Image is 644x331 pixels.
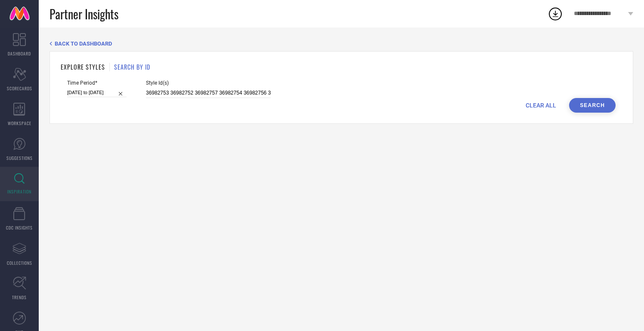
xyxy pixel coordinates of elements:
[6,224,33,231] span: CDC INSIGHTS
[6,155,33,161] span: SUGGESTIONS
[8,120,31,126] span: WORKSPACE
[146,80,271,86] span: Style Id(s)
[114,62,150,71] h1: SEARCH BY ID
[526,102,556,109] span: CLEAR ALL
[50,40,633,47] div: Back TO Dashboard
[7,260,32,266] span: COLLECTIONS
[61,62,105,71] h1: EXPLORE STYLES
[50,5,118,23] span: Partner Insights
[12,294,27,300] span: TRENDS
[548,6,563,21] div: Open download list
[67,80,127,86] span: Time Period*
[67,88,127,97] input: Select time period
[146,88,271,98] input: Enter comma separated style ids e.g. 12345, 67890
[7,85,32,92] span: SCORECARDS
[7,188,31,195] span: INSPIRATION
[55,40,112,47] span: BACK TO DASHBOARD
[8,50,31,57] span: DASHBOARD
[569,98,616,113] button: Search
